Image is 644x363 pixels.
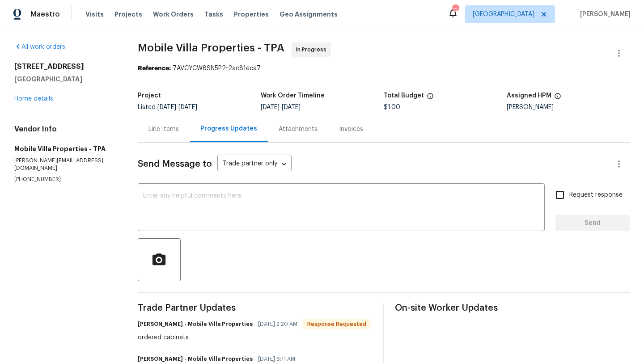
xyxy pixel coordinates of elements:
[148,125,179,134] div: Line Items
[157,104,176,110] span: [DATE]
[261,93,325,99] h5: Work Order Timeline
[339,125,363,134] div: Invoices
[395,304,630,312] span: On-site Worker Updates
[576,10,631,19] span: [PERSON_NAME]
[14,125,116,134] h4: Vendor Info
[138,160,212,169] span: Send Message to
[14,96,53,102] a: Home details
[138,65,171,72] b: Reference:
[138,304,373,312] span: Trade Partner Updates
[14,75,116,84] h5: [GEOGRAPHIC_DATA]
[30,10,60,19] span: Maestro
[85,10,104,19] span: Visits
[296,45,330,54] span: In Progress
[384,93,424,99] h5: Total Budget
[258,320,297,329] span: [DATE] 2:20 AM
[138,104,197,110] span: Listed
[554,93,561,104] span: The hpm assigned to this work order.
[261,104,280,110] span: [DATE]
[282,104,301,110] span: [DATE]
[280,10,338,19] span: Geo Assignments
[114,10,142,19] span: Projects
[138,333,371,342] div: ordered cabinets
[138,42,284,53] span: Mobile Villa Properties - TPA
[427,93,434,104] span: The total cost of line items that have been proposed by Opendoor. This sum includes line items th...
[14,144,116,153] h5: Mobile Villa Properties - TPA
[234,10,269,19] span: Properties
[261,104,301,110] span: -
[153,10,194,19] span: Work Orders
[279,125,318,134] div: Attachments
[14,44,65,50] a: All work orders
[14,157,116,172] p: [PERSON_NAME][EMAIL_ADDRESS][DOMAIN_NAME]
[14,62,116,71] h2: [STREET_ADDRESS]
[200,124,257,133] div: Progress Updates
[217,157,292,172] div: Trade partner only
[304,320,370,329] span: Response Requested
[204,11,223,17] span: Tasks
[178,104,197,110] span: [DATE]
[452,5,458,14] div: 12
[569,190,623,200] span: Request response
[384,104,400,110] span: $1.00
[138,320,253,329] h6: [PERSON_NAME] - Mobile Villa Properties
[473,10,534,19] span: [GEOGRAPHIC_DATA]
[138,64,630,73] div: 7AVCYCW8SN5P2-2ac81eca7
[507,93,551,99] h5: Assigned HPM
[157,104,197,110] span: -
[14,176,116,183] p: [PHONE_NUMBER]
[507,104,630,110] div: [PERSON_NAME]
[138,93,161,99] h5: Project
